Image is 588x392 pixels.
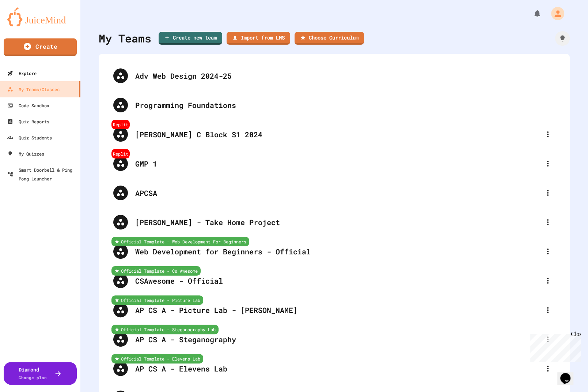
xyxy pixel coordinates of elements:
[99,30,151,46] div: My Teams
[111,237,249,246] div: Official Template - Web Development For Beginners
[106,208,562,237] div: [PERSON_NAME] - Take Home Project
[111,266,201,276] div: Official Template - Cs Awesome
[135,217,540,228] div: [PERSON_NAME] - Take Home Project
[519,7,543,20] div: My Notifications
[7,133,52,142] div: Quiz Students
[106,237,562,266] div: Official Template - Web Development For BeginnersWeb Development for Beginners - Official
[106,325,562,354] div: Official Template - Steganography LabAP CS A - Steganography
[135,334,540,345] div: AP CS A - Steganography
[7,7,73,26] img: logo-orange.svg
[111,354,203,363] div: Official Template - Elevens Lab
[7,149,44,158] div: My Quizzes
[106,90,562,120] div: Programming Foundations
[111,120,130,129] div: Replit
[111,325,219,334] div: Official Template - Steganography Lab
[135,70,555,81] div: Adv Web Design 2024-25
[527,331,581,362] iframe: chat widget
[135,187,540,198] div: APCSA
[3,3,50,46] div: Chat with us now!Close
[106,61,562,90] div: Adv Web Design 2024-25
[7,69,37,78] div: Explore
[4,38,77,56] a: Create
[135,305,540,316] div: AP CS A - Picture Lab - [PERSON_NAME]
[135,100,555,111] div: Programming Foundations
[106,354,562,383] div: Official Template - Elevens LabAP CS A - Elevens Lab
[295,32,364,45] a: Choose Curriculum
[159,32,222,45] a: Create new team
[135,275,540,286] div: CSAwesome - Official
[111,149,130,158] div: Replit
[135,363,540,374] div: AP CS A - Elevens Lab
[106,178,562,208] div: APCSA
[135,129,540,140] div: [PERSON_NAME] C Block S1 2024
[19,375,47,380] span: Change plan
[7,101,49,110] div: Code Sandbox
[227,32,290,45] a: Import from LMS
[106,149,562,178] div: ReplitGMP 1
[106,266,562,295] div: Official Template - Cs AwesomeCSAwesome - Official
[106,120,562,149] div: Replit[PERSON_NAME] C Block S1 2024
[557,363,581,385] iframe: chat widget
[106,295,562,325] div: Official Template - Picture LabAP CS A - Picture Lab - [PERSON_NAME]
[555,31,570,46] div: How it works
[7,165,77,183] div: Smart Doorbell & Ping Pong Launcher
[7,117,49,126] div: Quiz Reports
[7,85,60,94] div: My Teams/Classes
[4,362,77,385] button: DiamondChange plan
[19,366,47,381] div: Diamond
[135,158,540,169] div: GMP 1
[111,295,203,305] div: Official Template - Picture Lab
[543,5,566,22] div: My Account
[135,246,540,257] div: Web Development for Beginners - Official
